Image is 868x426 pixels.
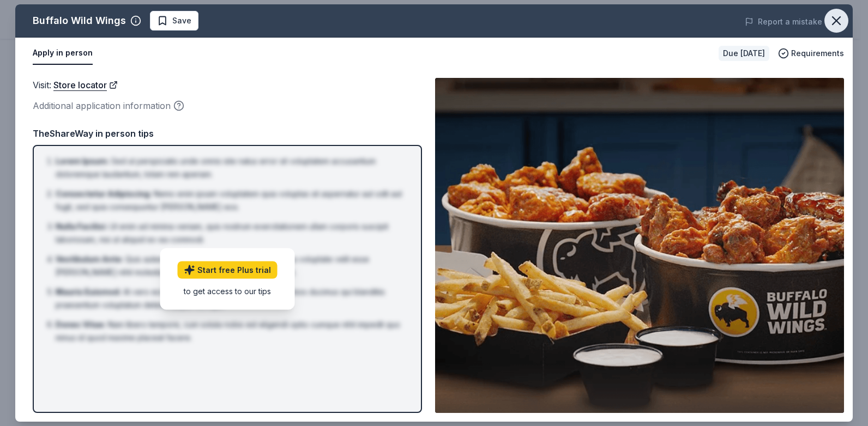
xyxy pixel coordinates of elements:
[56,285,406,312] li: At vero eos et accusamus et iusto odio dignissimos ducimus qui blanditiis praesentium voluptatum ...
[56,156,109,166] span: Lorem Ipsum :
[33,78,422,92] div: Visit :
[56,222,107,231] span: Nulla Facilisi :
[56,155,406,181] li: Sed ut perspiciatis unde omnis iste natus error sit voluptatem accusantium doloremque laudantium,...
[778,47,844,60] button: Requirements
[172,14,191,27] span: Save
[56,254,123,264] span: Vestibulum Ante :
[33,12,126,29] div: Buffalo Wild Wings
[33,99,422,113] div: Additional application information
[56,189,152,198] span: Consectetur Adipiscing :
[435,78,844,413] img: Image for Buffalo Wild Wings
[53,78,118,92] a: Store locator
[33,42,93,65] button: Apply in person
[56,318,406,344] li: Nam libero tempore, cum soluta nobis est eligendi optio cumque nihil impedit quo minus id quod ma...
[745,15,822,28] button: Report a mistake
[56,187,406,214] li: Nemo enim ipsam voluptatem quia voluptas sit aspernatur aut odit aut fugit, sed quia consequuntur...
[719,46,769,61] div: Due [DATE]
[33,126,422,141] div: TheShareWay in person tips
[178,285,278,297] div: to get access to our tips
[56,287,121,296] span: Mauris Euismod :
[56,320,106,329] span: Donec Vitae :
[56,220,406,246] li: Ut enim ad minima veniam, quis nostrum exercitationem ullam corporis suscipit laboriosam, nisi ut...
[791,47,844,60] span: Requirements
[56,253,406,279] li: Quis autem vel eum iure reprehenderit qui in ea voluptate velit esse [PERSON_NAME] nihil molestia...
[150,11,198,31] button: Save
[178,261,278,279] a: Start free Plus trial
